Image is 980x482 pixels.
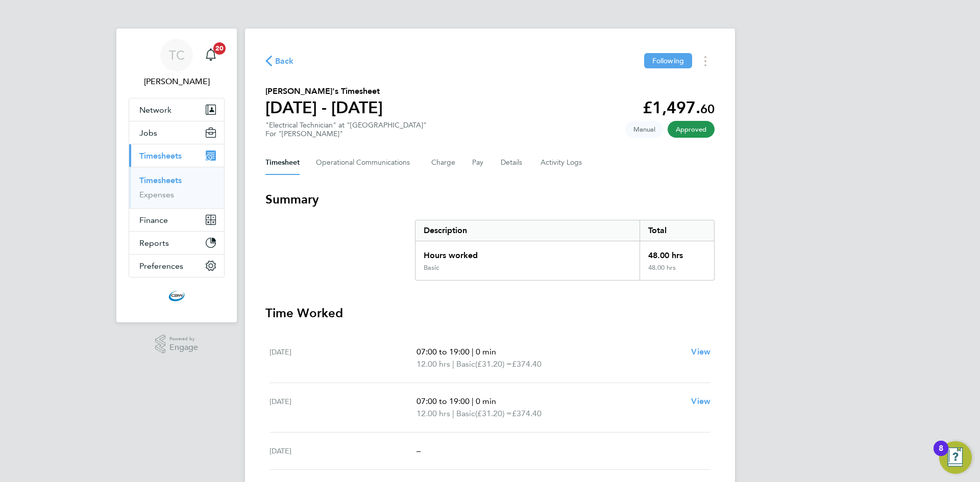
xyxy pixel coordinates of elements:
[139,128,157,138] span: Jobs
[652,56,684,65] span: Following
[939,448,943,462] div: 8
[415,220,640,241] div: Description
[415,241,640,264] div: Hours worked
[201,39,221,71] a: 20
[691,346,710,358] a: View
[275,55,294,67] span: Back
[452,409,454,418] span: |
[168,288,185,304] img: cbwstaffingsolutions-logo-retina.png
[644,53,692,68] button: Following
[696,53,715,69] button: Timesheets Menu
[472,150,484,175] button: Pay
[640,220,714,241] div: Total
[139,105,171,115] span: Network
[939,441,972,474] button: Open Resource Center, 8 new notifications
[129,121,224,144] button: Jobs
[265,55,294,67] button: Back
[129,75,225,88] span: Tom Cheek
[416,359,450,369] span: 12.00 hrs
[129,98,224,121] button: Network
[691,347,710,357] span: View
[265,150,300,175] button: Timesheet
[476,396,496,406] span: 0 min
[431,150,456,175] button: Charge
[691,396,710,406] span: View
[129,288,225,304] a: Go to home page
[416,446,421,455] span: –
[691,395,710,408] a: View
[415,220,715,281] div: Summary
[265,130,427,138] div: For "[PERSON_NAME]"
[475,409,512,418] span: (£31.20) =
[155,335,199,354] a: Powered byEngage
[452,359,454,369] span: |
[265,85,383,97] h2: [PERSON_NAME]'s Timesheet
[416,409,450,418] span: 12.00 hrs
[643,98,715,117] app-decimal: £1,497.
[265,121,427,138] div: "Electrical Technician" at "[GEOGRAPHIC_DATA]"
[640,241,714,264] div: 48.00 hrs
[139,215,168,225] span: Finance
[213,42,226,55] span: 20
[512,409,542,418] span: £374.40
[129,144,224,167] button: Timesheets
[139,238,169,248] span: Reports
[625,121,664,138] span: This timesheet was manually created.
[541,150,583,175] button: Activity Logs
[501,150,524,175] button: Details
[456,408,475,420] span: Basic
[265,305,715,321] h3: Time Worked
[456,358,475,370] span: Basic
[416,347,470,357] span: 07:00 to 19:00
[640,264,714,280] div: 48.00 hrs
[700,102,715,116] span: 60
[129,255,224,277] button: Preferences
[265,97,383,118] h1: [DATE] - [DATE]
[129,209,224,231] button: Finance
[169,335,198,343] span: Powered by
[269,395,416,420] div: [DATE]
[139,261,183,271] span: Preferences
[139,151,182,161] span: Timesheets
[472,396,474,406] span: |
[139,175,182,185] a: Timesheets
[139,190,174,199] a: Expenses
[265,191,715,208] h3: Summary
[129,232,224,254] button: Reports
[472,347,474,357] span: |
[316,150,415,175] button: Operational Communications
[129,39,225,88] a: TC[PERSON_NAME]
[512,359,542,369] span: £374.40
[475,359,512,369] span: (£31.20) =
[169,48,185,62] span: TC
[169,343,198,352] span: Engage
[668,121,715,138] span: This timesheet has been approved.
[476,347,496,357] span: 0 min
[424,264,439,272] div: Basic
[416,396,470,406] span: 07:00 to 19:00
[129,167,224,208] div: Timesheets
[269,346,416,370] div: [DATE]
[269,445,416,457] div: [DATE]
[116,29,237,322] nav: Main navigation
